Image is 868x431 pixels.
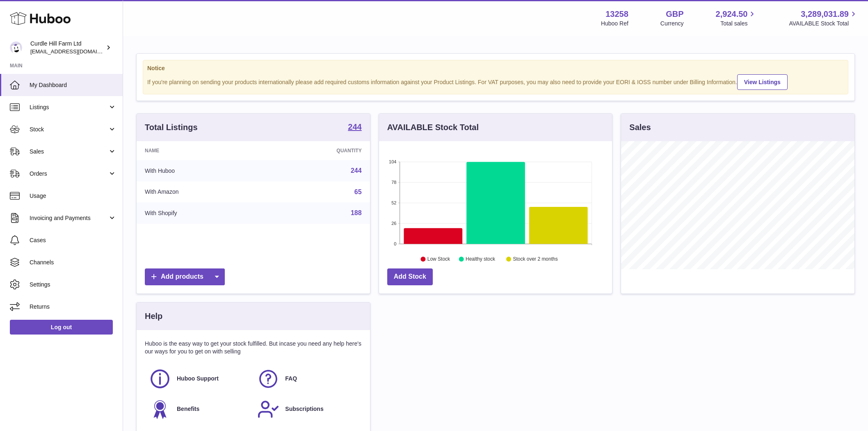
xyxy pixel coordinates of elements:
[137,181,264,203] td: With Amazon
[264,141,370,160] th: Quantity
[801,9,849,20] span: 3,289,031.89
[149,398,249,420] a: Benefits
[660,20,684,28] div: Currency
[30,48,121,55] span: [EMAIL_ADDRESS][DOMAIN_NAME]
[720,20,757,28] span: Total sales
[513,257,557,262] text: Stock over 2 months
[137,202,264,224] td: With Shopify
[601,20,628,28] div: Huboo Ref
[285,375,297,383] span: FAQ
[387,122,479,133] h3: AVAILABLE Stock Total
[30,303,116,311] span: Returns
[257,398,357,420] a: Subscriptions
[391,180,396,185] text: 78
[30,148,108,156] span: Sales
[177,375,219,383] span: Huboo Support
[737,74,788,90] a: View Listings
[391,221,396,226] text: 26
[30,170,108,178] span: Orders
[789,9,858,28] a: 3,289,031.89 AVAILABLE Stock Total
[145,122,198,133] h3: Total Listings
[10,41,22,54] img: internalAdmin-13258@internal.huboo.com
[285,405,323,413] span: Subscriptions
[147,73,844,90] div: If you're planning on sending your products internationally please add required customs informati...
[605,9,628,20] strong: 13258
[716,9,748,20] span: 2,924.50
[137,160,264,181] td: With Huboo
[391,200,396,205] text: 52
[30,214,108,222] span: Invoicing and Payments
[466,257,496,262] text: Healthy stock
[348,123,361,131] strong: 244
[145,268,225,285] a: Add products
[30,281,116,289] span: Settings
[257,368,357,390] a: FAQ
[149,368,249,390] a: Huboo Support
[177,405,199,413] span: Benefits
[387,268,433,285] a: Add Stock
[351,209,362,216] a: 188
[351,167,362,174] a: 244
[30,103,108,111] span: Listings
[354,188,362,195] a: 65
[30,192,116,200] span: Usage
[30,126,108,133] span: Stock
[427,257,450,262] text: Low Stock
[30,236,116,244] span: Cases
[716,9,757,28] a: 2,924.50 Total sales
[137,141,264,160] th: Name
[145,340,362,355] p: Huboo is the easy way to get your stock fulfilled. But incase you need any help here's our ways f...
[394,241,396,246] text: 0
[30,259,116,266] span: Channels
[145,311,162,322] h3: Help
[348,123,361,133] a: 244
[629,122,651,133] h3: Sales
[30,40,104,55] div: Curdle Hill Farm Ltd
[789,20,858,28] span: AVAILABLE Stock Total
[30,81,116,89] span: My Dashboard
[389,159,396,164] text: 104
[147,64,844,72] strong: Notice
[10,320,113,335] a: Log out
[666,9,683,20] strong: GBP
